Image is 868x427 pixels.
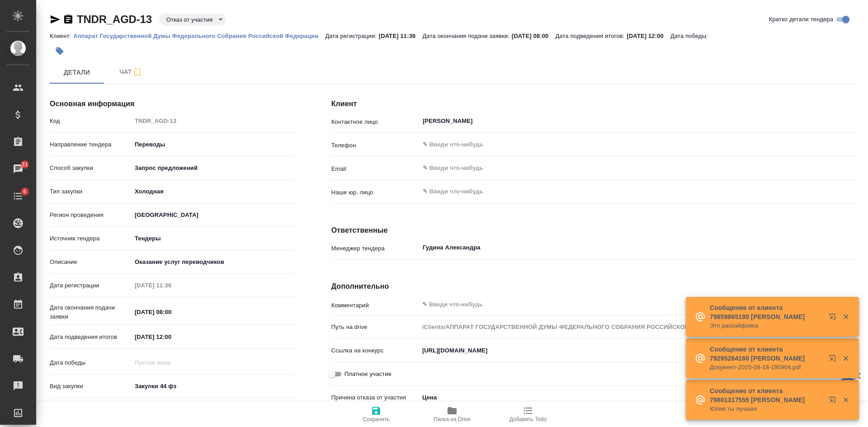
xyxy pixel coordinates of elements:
button: Закрыть [836,354,855,362]
p: Юлия ты лучшая [710,404,823,413]
button: Скопировать ссылку для ЯМессенджера [50,14,61,25]
p: Email [331,164,419,174]
div: [GEOGRAPHIC_DATA] [132,231,295,246]
span: Платное участие [344,370,392,379]
p: Дата подведения итогов [50,333,132,342]
p: Вид закупки [50,382,132,391]
div: Закупки 44 фз [132,379,295,394]
input: ✎ Введи что-нибудь [419,344,858,357]
p: Аппарат Государственной Думы Федерального Собрания Российской Федерации [73,33,325,39]
button: Open [853,144,855,145]
span: Сохранить [363,416,390,422]
input: ✎ Введи что-нибудь [132,305,211,319]
button: Открыть в новой вкладке [823,349,845,371]
button: Открыть в новой вкладке [823,391,845,413]
p: Причина отказа от участия [331,393,419,402]
input: ✎ Введи что-нибудь [422,163,825,174]
button: Сохранить [338,402,414,427]
p: Дата победы [50,358,132,367]
button: Отказ от участия [164,16,215,23]
p: Ссылка на конкурс [331,346,419,355]
button: Добавить тэг [50,41,70,61]
div: [GEOGRAPHIC_DATA] [132,207,295,223]
a: 31 [2,158,34,180]
h4: Клиент [331,99,858,109]
p: Способ закупки [50,164,132,173]
button: Скопировать ссылку [63,14,74,25]
p: Наше юр. лицо [331,188,419,197]
button: Закрыть [836,396,855,404]
p: Телефон [331,141,419,150]
p: Дата победы: [670,33,710,39]
p: Дата подведения итогов: [555,33,627,39]
a: TNDR_AGD-13 [77,13,152,25]
input: Пустое поле [132,356,211,369]
div: Цена [419,390,858,405]
input: ✎ Введи что-нибудь [132,330,211,343]
span: 31 [16,160,33,169]
button: Папка на Drive [414,402,490,427]
p: Направление тендера [50,140,132,149]
p: Клиент: [50,33,73,39]
p: Тип закупки [50,187,132,196]
h4: Дополнительно [331,281,858,292]
input: ✎ Введи что-нибудь [422,139,825,150]
span: 6 [18,187,32,196]
button: Open [853,247,855,249]
a: Аппарат Государственной Думы Федерального Собрания Российской Федерации [73,32,325,39]
span: Добавить Todo [509,416,547,422]
p: Сообщение от клиента 79859865180 [PERSON_NAME] [710,303,823,321]
span: Папка на Drive [434,416,471,422]
p: Сообщение от клиента 79801317555 [PERSON_NAME] [710,386,823,404]
p: Регион проведения [50,211,132,220]
button: Open [853,120,855,122]
textarea: Оказание услуг переводчиков [132,254,295,270]
p: [DATE] 11:36 [379,33,423,39]
p: Документ-2025-09-18-190904.pdf [710,363,823,372]
p: Описание [50,258,132,267]
p: Дата регистрации [50,281,132,290]
p: [DATE] 12:00 [627,33,670,39]
p: Дата окончания подачи заявки: [422,33,511,39]
p: Дата регистрации: [325,33,378,39]
div: Отказ от участия [159,14,226,26]
p: Контактное лицо [331,117,419,127]
p: Менеджер тендера [331,244,419,253]
h4: Основная информация [50,99,295,109]
button: Закрыть [836,313,855,321]
button: Открыть в новой вкладке [823,308,845,329]
button: Добавить Todo [490,402,566,427]
p: Код [50,117,132,126]
span: Кратко детали тендера [769,15,833,24]
a: 6 [2,185,34,207]
p: Комментарий [331,301,419,310]
p: Дата окончания подачи заявки [50,303,132,321]
input: Пустое поле [132,114,295,127]
p: Сообщение от клиента 79295264160 [PERSON_NAME] [710,345,823,363]
div: Запрос предложений [132,160,295,176]
svg: Подписаться [132,67,143,78]
button: Open [853,191,855,192]
div: Переводы [132,137,295,152]
span: Чат [109,66,153,78]
p: Путь на drive [331,323,419,332]
input: Пустое поле [132,279,211,292]
input: ✎ Введи что-нибудь [422,186,825,197]
input: Пустое поле [419,320,858,333]
div: Холодная [132,184,295,199]
p: Источник тендера [50,234,132,243]
h4: Ответственные [331,225,858,236]
span: Детали [55,67,99,78]
p: Это раскайфовка [710,321,823,330]
p: [DATE] 08:00 [512,33,556,39]
button: Open [853,167,855,169]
